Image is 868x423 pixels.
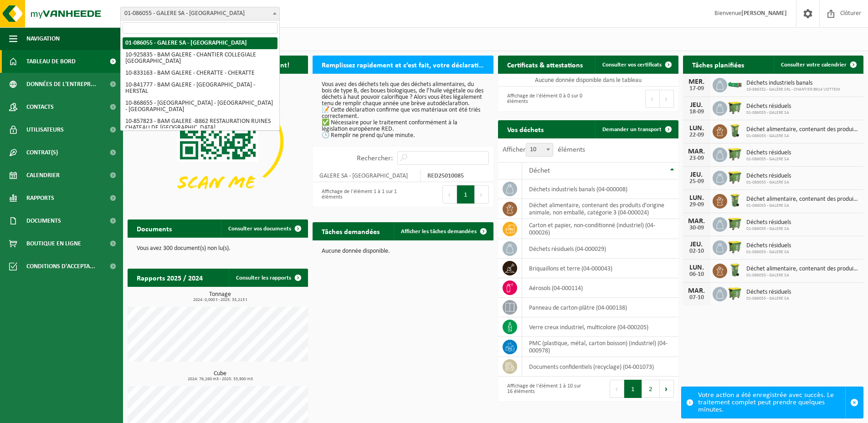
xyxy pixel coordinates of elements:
img: WB-1100-HPE-GN-50 [727,169,743,185]
p: Vous avez des déchets tels que des déchets alimentaires, du bois de type B, des boues biologiques... [322,82,484,139]
span: Déchets résiduels [746,149,791,157]
li: 10-868655 - [GEOGRAPHIC_DATA] - [GEOGRAPHIC_DATA] - [GEOGRAPHIC_DATA] [123,97,277,116]
div: MAR. [688,287,706,295]
img: WB-0140-HPE-GN-50 [727,262,743,278]
span: Documents [26,209,61,232]
label: Afficher éléments [503,146,585,153]
img: WB-0140-HPE-GN-50 [727,123,743,138]
div: LUN. [688,194,706,202]
h2: Rapports 2025 / 2024 [128,269,212,286]
span: 01-086055 - GALERE SA [746,110,791,116]
p: Vous avez 300 document(s) non lu(s). [137,245,299,252]
h2: Documents [128,219,181,237]
h2: Vos déchets [498,120,553,138]
td: déchets industriels banals (04-000008) [522,179,678,199]
span: 01-086055 - GALERE SA [746,226,791,232]
img: WB-1100-HPE-GN-50 [727,216,743,231]
div: 22-09 [688,132,706,138]
td: aérosols (04-000114) [522,278,678,298]
span: 10-986332 - GALÈRE SRL - CHANTIER B914 VOTTEM [746,87,840,92]
span: Consulter votre calendrier [781,62,847,68]
span: Déchet [529,167,550,174]
span: Afficher les tâches demandées [401,229,477,234]
span: Déchets résiduels [746,289,791,296]
span: Déchets industriels banals [746,80,840,87]
button: Previous [442,185,457,204]
span: 01-086055 - GALERE SA [746,296,791,301]
span: 01-086055 - GALERE SA [746,250,791,255]
li: 10-841777 - BAM GALERE - [GEOGRAPHIC_DATA] - HERSTAL [123,79,277,97]
a: Consulter vos documents [221,219,307,238]
div: JEU. [688,171,706,178]
strong: [PERSON_NAME] [741,10,787,17]
div: JEU. [688,102,706,109]
img: WB-1100-HPE-GN-50 [727,285,743,301]
img: WB-1100-HPE-GN-50 [727,100,743,115]
td: GALERE SA - [GEOGRAPHIC_DATA] [313,169,421,182]
span: 10 [526,143,553,156]
div: Affichage de l'élément 1 à 1 sur 1 éléments [317,184,398,204]
label: Rechercher: [357,155,393,162]
div: 30-09 [688,225,706,231]
a: Demander un transport [595,120,678,138]
button: 2 [642,380,660,398]
img: WB-1100-HPE-GN-50 [727,239,743,255]
span: 10 [526,143,553,157]
span: 2024: 0,000 t - 2025: 33,213 t [132,298,308,302]
a: Consulter votre calendrier [774,56,863,74]
td: déchet alimentaire, contenant des produits d'origine animale, non emballé, catégorie 3 (04-000024) [522,199,678,219]
div: 02-10 [688,248,706,255]
span: 01-086055 - GALERE SA [746,273,859,278]
div: 17-09 [688,86,706,92]
span: 01-086055 - GALERE SA - EMBOURG [121,7,279,20]
div: 07-10 [688,295,706,301]
p: Aucune donnée disponible. [322,248,484,255]
span: Déchets résiduels [746,219,791,226]
h2: Remplissez rapidement et c’est fait, votre déclaration RED pour 2025 [313,56,493,73]
h3: Cube [132,371,308,382]
div: 25-09 [688,178,706,185]
div: 23-09 [688,155,706,162]
span: Contacts [26,96,54,118]
button: Previous [645,90,660,108]
td: carton et papier, non-conditionné (industriel) (04-000026) [522,219,678,239]
h2: Certificats & attestations [498,56,592,73]
span: 01-086055 - GALERE SA [746,203,859,209]
button: 1 [457,185,475,204]
h3: Tonnage [132,291,308,302]
span: Contrat(s) [26,141,58,164]
button: Previous [610,380,624,398]
span: Conditions d'accepta... [26,255,95,278]
div: Affichage de l'élément 1 à 10 sur 16 éléments [503,379,584,399]
span: Déchets résiduels [746,173,791,180]
td: documents confidentiels (recyclage) (04-001073) [522,357,678,377]
td: déchets résiduels (04-000029) [522,239,678,259]
img: Download de VHEPlus App [128,74,308,209]
span: Déchet alimentaire, contenant des produits d'origine animale, non emballé, catég... [746,126,859,133]
li: 10-925835 - BAM GALERE - CHANTIER COLLEGIALE [GEOGRAPHIC_DATA] [123,49,277,67]
td: verre creux industriel, multicolore (04-000205) [522,317,678,337]
span: Déchet alimentaire, contenant des produits d'origine animale, non emballé, catég... [746,196,859,203]
button: Next [660,380,674,398]
div: Affichage de l'élément 0 à 0 sur 0 éléments [503,89,584,109]
td: panneau de carton-plâtre (04-000138) [522,298,678,317]
li: 01-086055 - GALERE SA - [GEOGRAPHIC_DATA] [123,37,277,49]
span: 01-086055 - GALERE SA [746,157,791,162]
img: HK-XC-15-GN-00 [727,80,743,88]
div: MAR. [688,148,706,155]
div: LUN. [688,264,706,271]
span: Déchet alimentaire, contenant des produits d'origine animale, non emballé, catég... [746,265,859,273]
span: 01-086055 - GALERE SA - EMBOURG [120,7,280,20]
img: WB-1100-HPE-GN-50 [727,146,743,162]
span: Rapports [26,187,54,209]
div: 29-09 [688,202,706,208]
span: Navigation [26,27,60,50]
div: MER. [688,78,706,86]
a: Afficher les tâches demandées [394,222,493,240]
li: 10-857823 - BAM GALERE -B862 RESTAURATION RUINES CHATEAU DE [GEOGRAPHIC_DATA] [123,116,277,134]
li: 10-833163 - BAM GALERE - CHERATTE - CHERATTE [123,67,277,79]
span: Utilisateurs [26,118,64,141]
span: 2024: 76,260 m3 - 2025: 33,900 m3 [132,377,308,382]
span: 01-086055 - GALERE SA [746,180,791,185]
td: Aucune donnée disponible dans le tableau [498,74,678,87]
